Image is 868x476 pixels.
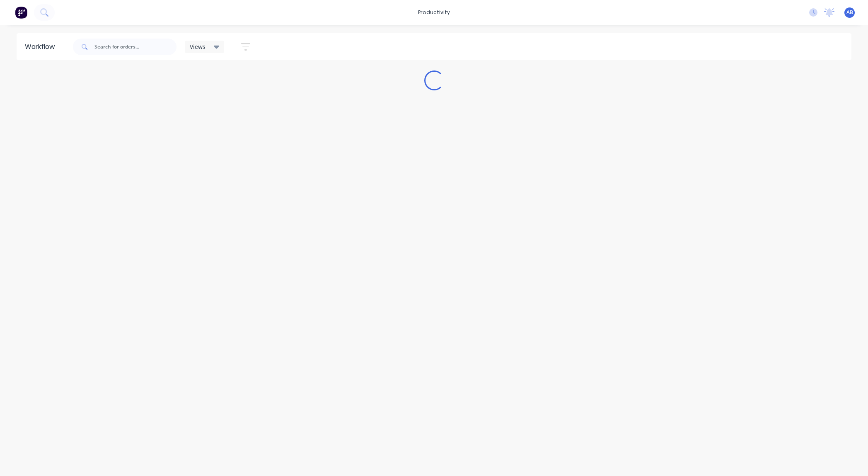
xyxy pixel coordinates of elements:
[25,42,59,52] div: Workflow
[414,6,454,19] div: productivity
[190,42,206,51] span: Views
[15,6,27,19] img: Factory
[846,9,853,16] span: AB
[94,39,177,55] input: Search for orders...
